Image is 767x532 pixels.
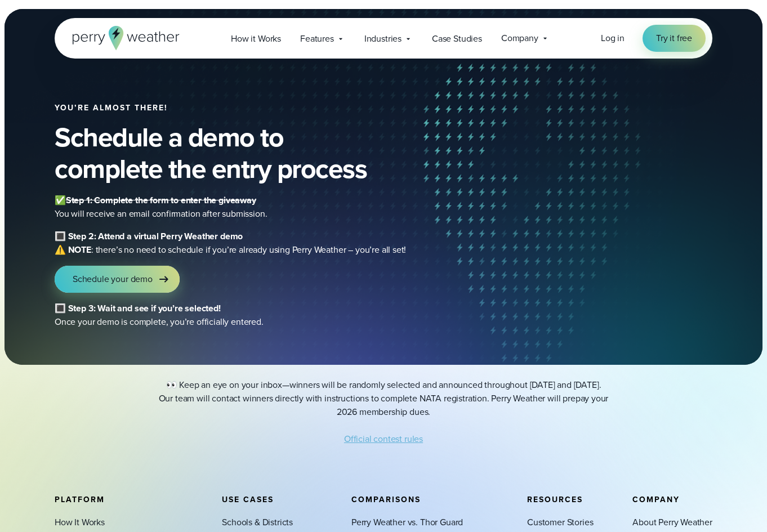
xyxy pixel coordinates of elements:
[55,194,505,221] p: You will receive an email confirmation after submission.
[656,32,692,45] span: Try it free
[632,494,680,506] span: Company
[601,32,625,45] a: Log in
[527,516,593,529] a: Customer Stories
[432,32,482,46] span: Case Studies
[55,122,543,185] h2: Schedule a demo to complete the entry process
[66,194,256,207] s: Step 1: Complete the form to enter the giveaway
[643,25,706,52] a: Try it free
[231,32,281,46] span: How it Works
[222,516,293,529] a: Schools & Districts
[501,32,538,45] span: Company
[55,104,543,113] h2: You’re almost there!
[73,272,153,286] span: Schedule your demo
[55,266,180,293] a: Schedule your demo
[158,378,609,419] p: 👀 Keep an eye on your inbox—winners will be randomly selected and announced throughout [DATE] and...
[55,494,105,506] span: Platform
[351,494,421,506] span: Comparisons
[221,27,291,50] a: How it Works
[222,494,274,506] span: Use Cases
[344,432,423,445] a: Official contest rules
[55,194,66,207] b: ✅
[351,516,463,529] a: Perry Weather vs. Thor Guard
[55,302,505,329] p: Once your demo is complete, you’re officially entered.
[601,32,625,44] span: Log in
[55,230,505,257] p: : there’s no need to schedule if you’re already using Perry Weather – you’re all set!
[422,27,492,50] a: Case Studies
[55,230,243,243] b: 🔳 Step 2: Attend a virtual Perry Weather demo
[55,302,221,315] b: 🔳 Step 3: Wait and see if you’re selected!
[55,516,105,529] a: How It Works
[364,32,402,46] span: Industries
[300,32,334,46] span: Features
[527,494,583,506] span: Resources
[55,243,91,256] strong: ⚠️ NOTE
[632,516,712,529] a: About Perry Weather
